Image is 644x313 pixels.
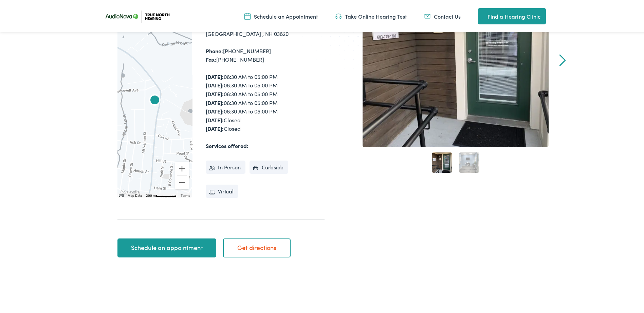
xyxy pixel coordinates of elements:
[119,187,142,196] img: Google
[206,45,325,63] div: [PHONE_NUMBER] [PHONE_NUMBER]
[424,11,430,19] img: Mail icon in color code ffb348, used for communication purposes
[181,192,190,196] a: Terms (opens in new tab)
[206,46,223,53] strong: Phone:
[478,11,484,19] img: utility icon
[206,123,224,131] strong: [DATE]:
[244,11,318,19] a: Schedule an Appointment
[119,192,124,197] button: Keyboard shortcuts
[206,183,238,197] li: Virtual
[559,53,566,65] a: Next
[206,89,224,96] strong: [DATE]:
[250,159,289,173] li: Curbside
[335,11,342,19] img: Headphones icon in color code ffb348
[223,237,291,256] a: Get directions
[128,192,142,197] button: Map Data
[175,174,189,188] button: Zoom out
[119,187,142,196] a: Open this area in Google Maps (opens a new window)
[175,161,189,174] button: Zoom in
[244,11,251,19] img: Icon symbolizing a calendar in color code ffb348
[459,151,479,171] a: 2
[206,141,249,148] strong: Services offered:
[335,11,407,19] a: Take Online Hearing Test
[206,54,216,62] strong: Fax:
[478,7,546,23] a: Find a Hearing Clinic
[206,80,224,87] strong: [DATE]:
[144,89,166,110] div: AudioNova
[117,237,216,256] a: Schedule an appointment
[144,191,179,196] button: Map Scale: 200 m per 57 pixels
[432,151,452,171] a: 1
[206,115,224,122] strong: [DATE]:
[206,106,224,113] strong: [DATE]:
[146,192,156,196] span: 200 m
[206,71,325,132] div: 08:30 AM to 05:00 PM 08:30 AM to 05:00 PM 08:30 AM to 05:00 PM 08:30 AM to 05:00 PM 08:30 AM to 0...
[424,11,461,19] a: Contact Us
[206,71,224,79] strong: [DATE]:
[206,159,245,173] li: In Person
[206,98,224,105] strong: [DATE]:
